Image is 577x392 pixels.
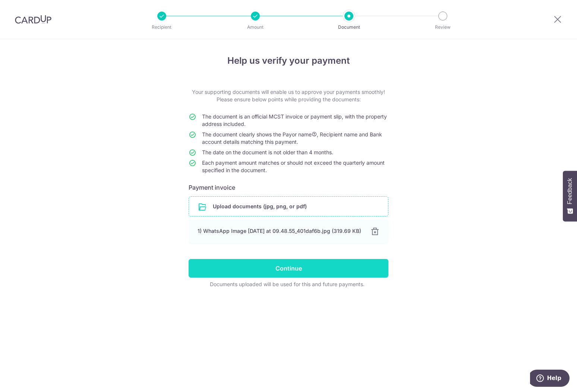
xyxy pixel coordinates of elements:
h4: Help us verify your payment [189,54,388,67]
span: Feedback [567,178,573,204]
iframe: Opens a widget where you can find more information [530,370,570,388]
div: Upload documents (jpg, png, or pdf) [189,196,388,216]
span: Each payment amount matches or should not exceed the quarterly amount specified in the document. [202,159,385,173]
span: The document clearly shows the Payor name , Recipient name and Bank account details matching this... [202,131,382,145]
p: Document [321,23,376,31]
img: CardUp [15,15,51,24]
div: 1) WhatsApp Image [DATE] at 09.48.55_401daf6b.jpg (319.69 KB) [198,227,362,235]
h6: Payment invoice [189,183,388,192]
input: Continue [189,259,388,278]
div: Documents uploaded will be used for this and future payments. [189,281,385,288]
span: The date on the document is not older than 4 months. [202,149,333,155]
p: Recipient [134,23,189,31]
p: Amount [228,23,283,31]
p: Review [415,23,470,31]
p: Your supporting documents will enable us to approve your payments smoothly! Please ensure below p... [189,88,388,103]
span: The document is an official MCST invoice or payment slip, with the property address included. [202,113,387,127]
button: Feedback - Show survey [563,171,577,221]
